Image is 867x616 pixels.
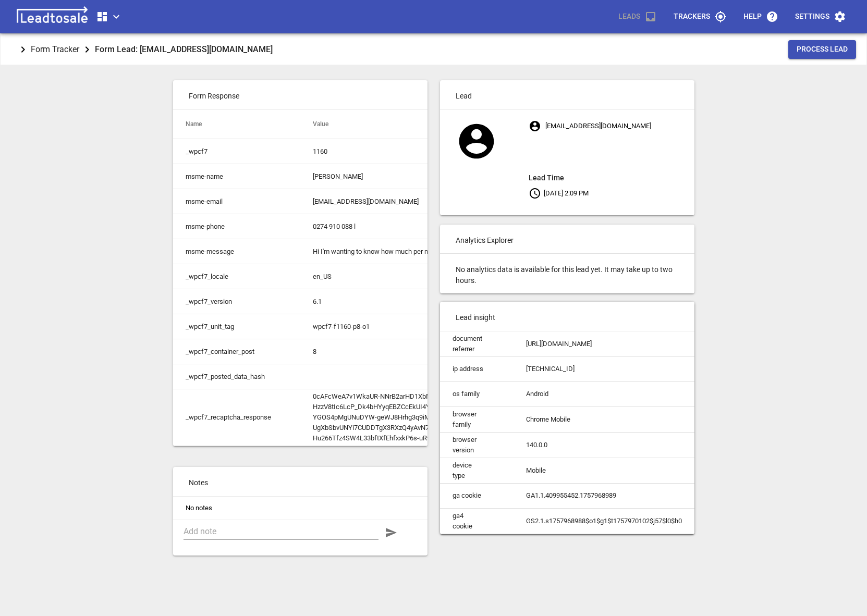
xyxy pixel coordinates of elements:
[31,43,79,55] p: Form Tracker
[514,356,694,381] td: [TECHNICAL_ID]
[13,6,92,27] img: logo
[173,264,300,289] td: _wpcf7_locale
[173,239,300,264] td: msme-message
[440,483,514,508] td: ga cookie
[440,80,694,109] p: Lead
[173,389,300,446] td: _wpcf7_recaptcha_response
[440,225,694,254] p: Analytics Explorer
[514,458,694,483] td: Mobile
[173,214,300,239] td: msme-phone
[514,508,694,534] td: GS2.1.s1757968988$o1$g1$t1757970102$j57$l0$h0
[95,42,273,56] aside: Form Lead: [EMAIL_ADDRESS][DOMAIN_NAME]
[514,331,694,357] td: [URL][DOMAIN_NAME]
[173,497,428,520] li: No notes
[173,314,300,339] td: _wpcf7_unit_tag
[173,110,300,139] th: Name
[173,364,300,389] td: _wpcf7_posted_data_hash
[514,381,694,406] td: Android
[173,289,300,314] td: _wpcf7_version
[440,356,514,381] td: ip address
[529,171,694,184] aside: Lead Time
[514,483,694,508] td: GA1.1.409955452.1757968989
[440,331,514,357] td: document referrer
[788,40,856,59] button: Process Lead
[440,254,694,293] p: No analytics data is available for this lead yet. It may take up to two hours.
[440,432,514,458] td: browser version
[514,406,694,432] td: Chrome Mobile
[173,80,428,109] p: Form Response
[440,458,514,483] td: device type
[440,381,514,406] td: os family
[173,139,300,164] td: _wpcf7
[674,11,710,22] p: Trackers
[440,508,514,534] td: ga4 cookie
[173,467,428,496] p: Notes
[795,11,829,22] p: Settings
[440,302,694,331] p: Lead insight
[529,187,541,200] svg: Your local time
[743,11,762,22] p: Help
[514,432,694,458] td: 140.0.0
[440,406,514,432] td: browser family
[173,339,300,364] td: _wpcf7_container_post
[173,164,300,189] td: msme-name
[173,189,300,214] td: msme-email
[529,117,694,202] p: [EMAIL_ADDRESS][DOMAIN_NAME] [DATE] 2:09 PM
[797,44,848,55] span: Process Lead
